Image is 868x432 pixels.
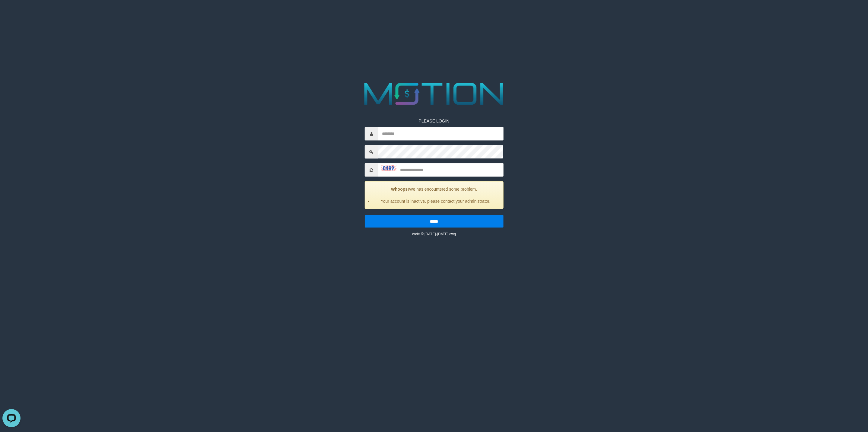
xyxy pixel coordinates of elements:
strong: Whoops! [391,187,409,192]
p: PLEASE LOGIN [365,118,504,124]
small: code © [DATE]-[DATE] dwg [412,232,456,236]
img: captcha [381,165,396,171]
div: We has encountered some problem. [365,181,504,209]
li: Your account is inactive, please contact your administrator. [373,198,499,204]
button: Open LiveChat chat widget [2,2,21,21]
img: MOTION_logo.png [358,79,510,109]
